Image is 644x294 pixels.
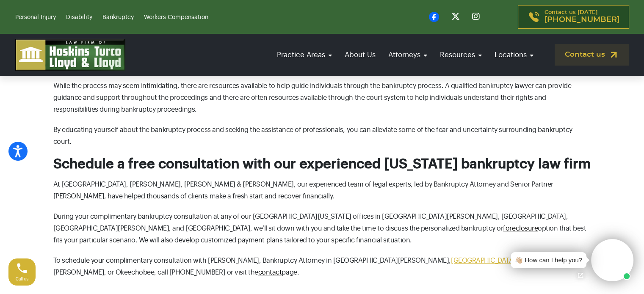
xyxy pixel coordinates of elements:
[66,14,92,20] a: Disability
[53,80,591,115] p: While the process may seem intimidating, there are resources available to help guide individuals ...
[544,10,619,24] p: Contact us [DATE]
[451,257,516,264] a: [GEOGRAPHIC_DATA]
[503,225,538,232] a: foreclosure
[258,269,282,276] a: contact
[518,5,629,29] a: Contact us [DATE][PHONE_NUMBER]
[515,256,582,265] div: 👋🏼 How can I help you?
[490,43,538,67] a: Locations
[16,277,29,281] span: Call us
[102,14,134,20] a: Bankruptcy
[273,43,336,67] a: Practice Areas
[144,14,208,20] a: Workers Compensation
[53,255,591,278] p: To schedule your complimentary consultation with [PERSON_NAME], Bankruptcy Attorney in [GEOGRAPHI...
[15,14,56,20] a: Personal Injury
[53,211,591,246] p: During your complimentary bankruptcy consultation at any of our [GEOGRAPHIC_DATA][US_STATE] offic...
[15,39,125,71] img: logo
[53,179,591,202] p: At [GEOGRAPHIC_DATA], [PERSON_NAME], [PERSON_NAME] & [PERSON_NAME], our experienced team of legal...
[544,16,619,24] span: [PHONE_NUMBER]
[436,43,486,67] a: Resources
[53,124,591,148] p: By educating yourself about the bankruptcy process and seeking the assistance of professionals, y...
[53,156,591,172] h2: Schedule a free consultation with our experienced [US_STATE] bankruptcy law firm
[340,43,380,67] a: About Us
[555,44,629,66] a: Contact us
[572,267,589,284] a: Open chat
[384,43,431,67] a: Attorneys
